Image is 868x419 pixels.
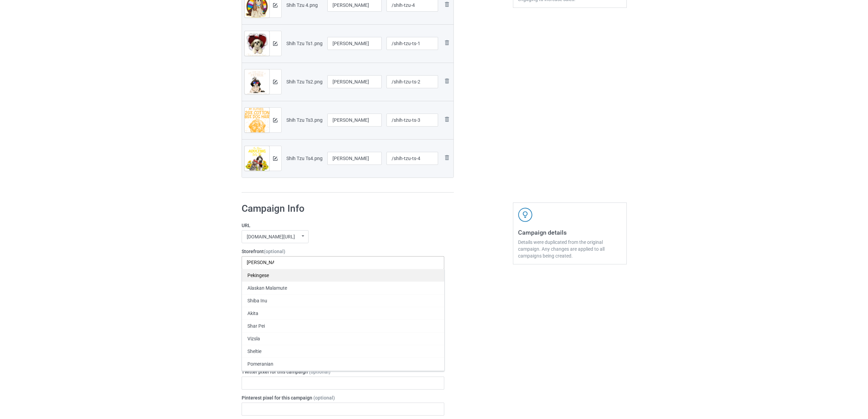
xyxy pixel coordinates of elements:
img: svg+xml;base64,PD94bWwgdmVyc2lvbj0iMS4wIiBlbmNvZGluZz0iVVRGLTgiPz4KPHN2ZyB3aWR0aD0iMTRweCIgaGVpZ2... [273,118,277,122]
img: svg+xml;base64,PD94bWwgdmVyc2lvbj0iMS4wIiBlbmNvZGluZz0iVVRGLTgiPz4KPHN2ZyB3aWR0aD0iMjhweCIgaGVpZ2... [443,115,451,123]
div: Pekingese [242,269,444,281]
div: Vizsla [242,332,444,345]
div: Shih Tzu Ts1.png [286,40,323,47]
img: svg+xml;base64,PD94bWwgdmVyc2lvbj0iMS4wIiBlbmNvZGluZz0iVVRGLTgiPz4KPHN2ZyB3aWR0aD0iMTRweCIgaGVpZ2... [273,156,277,161]
span: (optional) [264,249,285,254]
div: [DOMAIN_NAME][URL] [247,234,295,239]
div: [GEOGRAPHIC_DATA] [242,370,444,383]
div: Shih Tzu Ts2.png [286,78,323,85]
img: original.png [245,108,269,141]
label: Storefront [242,248,445,255]
h3: Campaign details [518,228,622,236]
img: svg+xml;base64,PD94bWwgdmVyc2lvbj0iMS4wIiBlbmNvZGluZz0iVVRGLTgiPz4KPHN2ZyB3aWR0aD0iMTRweCIgaGVpZ2... [273,80,277,84]
label: Pinterest pixel for this campaign [242,394,445,401]
div: Shih Tzu 4.png [286,2,323,9]
span: (optional) [313,395,335,401]
img: svg+xml;base64,PD94bWwgdmVyc2lvbj0iMS4wIiBlbmNvZGluZz0iVVRGLTgiPz4KPHN2ZyB3aWR0aD0iMjhweCIgaGVpZ2... [443,77,451,85]
img: original.png [245,69,269,102]
span: (optional) [309,369,330,375]
div: Akita [242,307,444,319]
div: Pomeranian [242,357,444,370]
div: Details were duplicated from the original campaign. Any changes are applied to all campaigns bein... [518,239,622,259]
div: Shih Tzu Ts4.png [286,155,323,162]
img: svg+xml;base64,PD94bWwgdmVyc2lvbj0iMS4wIiBlbmNvZGluZz0iVVRGLTgiPz4KPHN2ZyB3aWR0aD0iMjhweCIgaGVpZ2... [443,0,451,9]
div: Alaskan Malamute [242,281,444,294]
img: original.png [245,146,269,179]
div: Sheltie [242,345,444,357]
div: Shih Tzu Ts3.png [286,117,323,123]
img: original.png [245,31,269,64]
img: svg+xml;base64,PD94bWwgdmVyc2lvbj0iMS4wIiBlbmNvZGluZz0iVVRGLTgiPz4KPHN2ZyB3aWR0aD0iMTRweCIgaGVpZ2... [273,3,277,8]
div: Shar Pei [242,319,444,332]
label: Twitter pixel for this campaign [242,368,445,375]
img: svg+xml;base64,PD94bWwgdmVyc2lvbj0iMS4wIiBlbmNvZGluZz0iVVRGLTgiPz4KPHN2ZyB3aWR0aD0iNDJweCIgaGVpZ2... [518,208,532,222]
h1: Campaign Info [242,202,445,215]
img: svg+xml;base64,PD94bWwgdmVyc2lvbj0iMS4wIiBlbmNvZGluZz0iVVRGLTgiPz4KPHN2ZyB3aWR0aD0iMjhweCIgaGVpZ2... [443,154,451,162]
label: URL [242,222,445,229]
img: svg+xml;base64,PD94bWwgdmVyc2lvbj0iMS4wIiBlbmNvZGluZz0iVVRGLTgiPz4KPHN2ZyB3aWR0aD0iMjhweCIgaGVpZ2... [443,39,451,47]
div: Shiba Inu [242,294,444,307]
img: svg+xml;base64,PD94bWwgdmVyc2lvbj0iMS4wIiBlbmNvZGluZz0iVVRGLTgiPz4KPHN2ZyB3aWR0aD0iMTRweCIgaGVpZ2... [273,41,277,46]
